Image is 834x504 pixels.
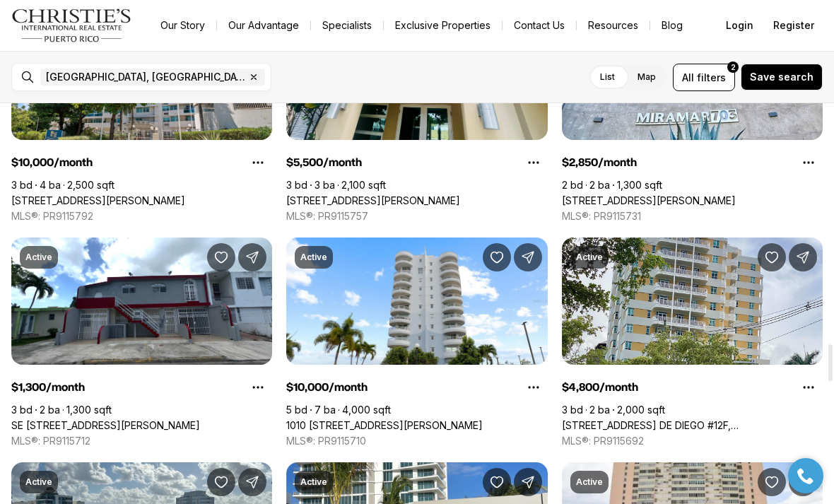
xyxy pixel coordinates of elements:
[384,16,502,35] a: Exclusive Properties
[244,373,272,402] button: Property options
[300,476,327,488] p: Active
[731,61,736,73] span: 2
[11,8,132,42] img: logo
[25,476,52,488] p: Active
[794,148,823,177] button: Property options
[11,419,200,432] a: SE 981 1 St. REPARTO METROPOLITANO #APT #1, SAN JUAN PR, 00901
[576,252,603,263] p: Active
[514,243,542,271] button: Share Property
[11,194,185,207] a: 550 CONSTITUCION AVENUE #PH 1605, SAN JUAN PR, 00901
[46,71,245,83] span: [GEOGRAPHIC_DATA], [GEOGRAPHIC_DATA], [GEOGRAPHIC_DATA]
[576,476,603,488] p: Active
[682,70,694,85] span: All
[650,16,694,35] a: Blog
[238,243,266,271] button: Share Property
[758,243,786,271] button: Save Property: 310 AV. DE DIEGO #12F
[238,468,266,496] button: Share Property
[794,373,823,402] button: Property options
[514,468,542,496] button: Share Property
[207,468,235,496] button: Save Property: 256 ROSARIO #PH 3
[300,252,327,263] p: Active
[286,419,483,432] a: 1010 CALLE ORQUID #1106, SAN JUAN PR, 00927
[519,373,548,402] button: Property options
[217,16,310,35] a: Our Advantage
[244,148,272,177] button: Property options
[789,243,817,271] button: Share Property
[483,243,511,271] button: Save Property: 1010 CALLE ORQUID #1106
[207,243,235,271] button: Save Property: SE 981 1 St. REPARTO METROPOLITANO #APT #1
[25,252,52,263] p: Active
[758,468,786,496] button: Save Property: 1 CALLE 11 #803
[519,148,548,177] button: Property options
[741,64,823,90] button: Save search
[577,16,650,35] a: Resources
[286,194,460,207] a: Delcasse DELCASSE #5, SAN JUAN PR, 00907
[726,20,753,31] span: Login
[765,11,823,40] button: Register
[673,64,735,91] button: Allfilters2
[697,70,726,85] span: filters
[503,16,576,35] button: Contact Us
[773,20,814,31] span: Register
[562,194,736,207] a: 703 AVE.MIRAMAR #302, SAN JUAN PR, 00907
[589,64,626,90] label: List
[562,419,823,432] a: 310 AV. DE DIEGO #12F, SAN JUAN PR, 00920
[717,11,762,40] button: Login
[311,16,383,35] a: Specialists
[626,64,667,90] label: Map
[149,16,216,35] a: Our Story
[483,468,511,496] button: Save Property: 540 AVE. DE LA CONSTITUCION #403
[750,71,814,83] span: Save search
